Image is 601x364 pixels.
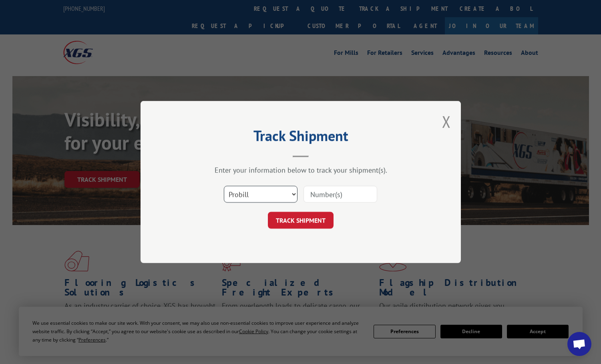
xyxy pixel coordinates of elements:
[181,165,421,175] div: Enter your information below to track your shipment(s).
[181,130,421,145] h2: Track Shipment
[304,186,377,203] input: Number(s)
[268,212,334,229] button: TRACK SHIPMENT
[567,332,591,356] div: Open chat
[442,111,451,132] button: Close modal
